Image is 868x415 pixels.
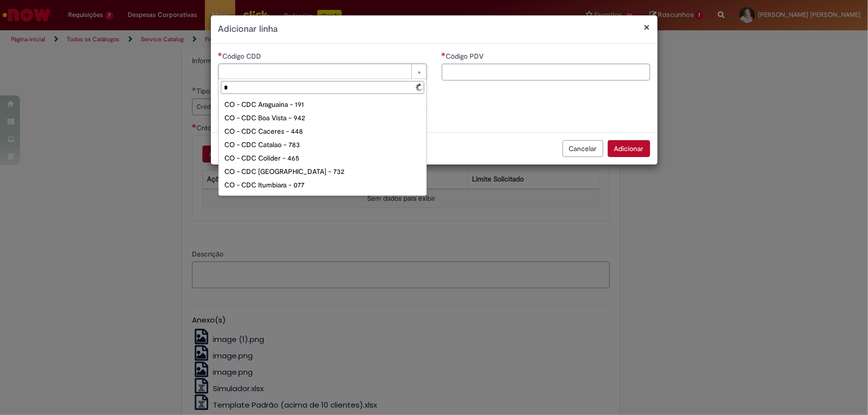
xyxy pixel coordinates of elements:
div: CO - CDC Araguaina - 191 [221,98,424,111]
div: CO - CDC Boa Vista - 942 [221,111,424,125]
div: CO - CDC Catalao - 783 [221,138,424,152]
ul: Código CDD [219,96,426,195]
div: CO - CDC Rio Branco - 572 [221,192,424,205]
div: CO - CDC Itumbiara - 077 [221,178,424,192]
div: CO - CDC Colider - 465 [221,152,424,165]
div: CO - CDC [GEOGRAPHIC_DATA] - 732 [221,165,424,178]
div: CO - CDC Caceres - 448 [221,125,424,138]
